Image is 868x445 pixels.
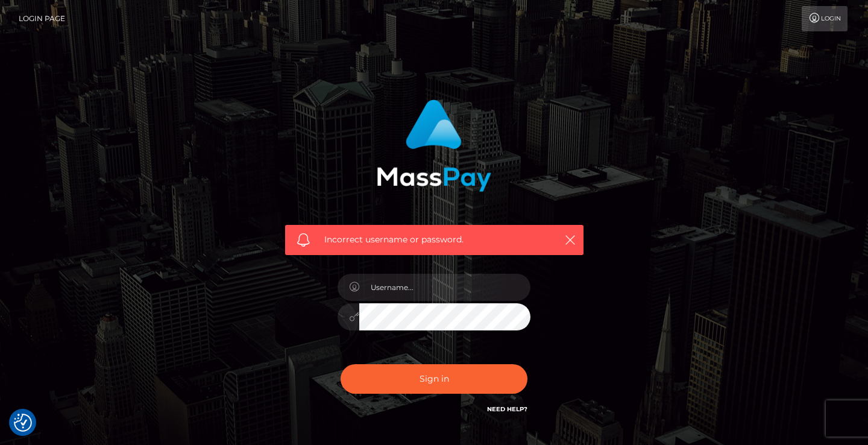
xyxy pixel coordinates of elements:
[377,99,491,192] img: MassPay Login
[802,6,848,31] a: Login
[341,364,527,394] button: Sign in
[359,274,530,301] input: Username...
[19,6,65,31] a: Login Page
[324,233,544,246] span: Incorrect username or password.
[14,414,32,432] img: Revisit consent button
[14,414,32,432] button: Consent Preferences
[487,405,527,413] a: Need Help?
